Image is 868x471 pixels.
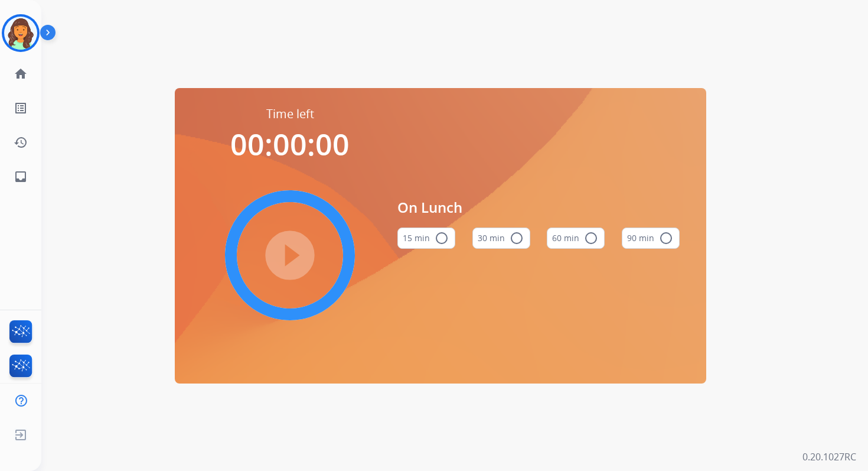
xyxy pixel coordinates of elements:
mat-icon: radio_button_unchecked [510,231,524,245]
button: 15 min [397,228,455,249]
button: 60 min [547,228,605,249]
p: 0.20.1027RC [802,450,856,464]
mat-icon: radio_button_unchecked [659,231,673,245]
span: Time left [266,106,314,122]
mat-icon: list_alt [14,101,28,115]
mat-icon: inbox [14,170,28,184]
span: 00:00:00 [230,124,350,164]
button: 90 min [622,228,680,249]
button: 30 min [472,228,530,249]
span: On Lunch [397,197,680,218]
mat-icon: radio_button_unchecked [584,231,598,245]
mat-icon: home [14,67,28,81]
img: avatar [4,17,37,50]
mat-icon: history [14,135,28,150]
mat-icon: radio_button_unchecked [435,231,449,245]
